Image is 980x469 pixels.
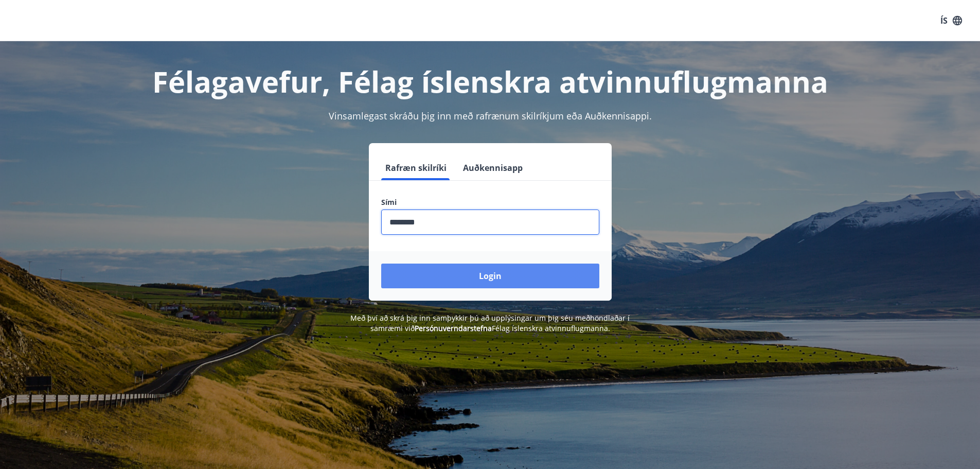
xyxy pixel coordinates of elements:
button: Auðkennisapp [459,155,527,180]
label: Sími [381,197,599,207]
span: Með því að skrá þig inn samþykkir þú að upplýsingar um þig séu meðhöndlaðar í samræmi við Félag í... [350,313,630,333]
a: Persónuverndarstefna [415,323,492,333]
button: Login [381,264,599,288]
button: Rafræn skilríki [381,155,451,180]
span: Vinsamlegast skráðu þig inn með rafrænum skilríkjum eða Auðkennisappi. [329,110,652,122]
h1: Félagavefur, Félag íslenskra atvinnuflugmanna [132,62,848,101]
button: ÍS [935,11,968,30]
